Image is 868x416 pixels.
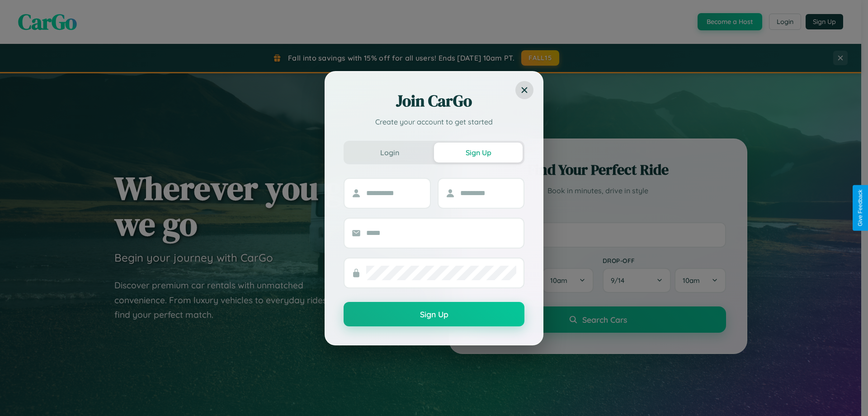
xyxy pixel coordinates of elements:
button: Login [345,143,434,163]
div: Give Feedback [857,190,863,226]
h2: Join CarGo [344,90,524,112]
p: Create your account to get started [344,116,524,127]
button: Sign Up [344,302,524,326]
button: Sign Up [434,143,523,163]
